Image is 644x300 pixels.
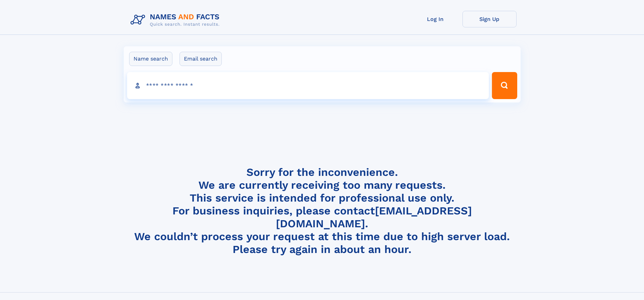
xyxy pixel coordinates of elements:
[128,11,225,29] img: Logo Names and Facts
[462,11,517,27] a: Sign Up
[128,166,517,256] h4: Sorry for the inconvenience. We are currently receiving too many requests. This service is intend...
[129,52,172,66] label: Name search
[180,52,222,66] label: Email search
[492,72,517,99] button: Search Button
[276,204,472,230] a: [EMAIL_ADDRESS][DOMAIN_NAME]
[408,11,462,27] a: Log In
[127,72,489,99] input: search input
